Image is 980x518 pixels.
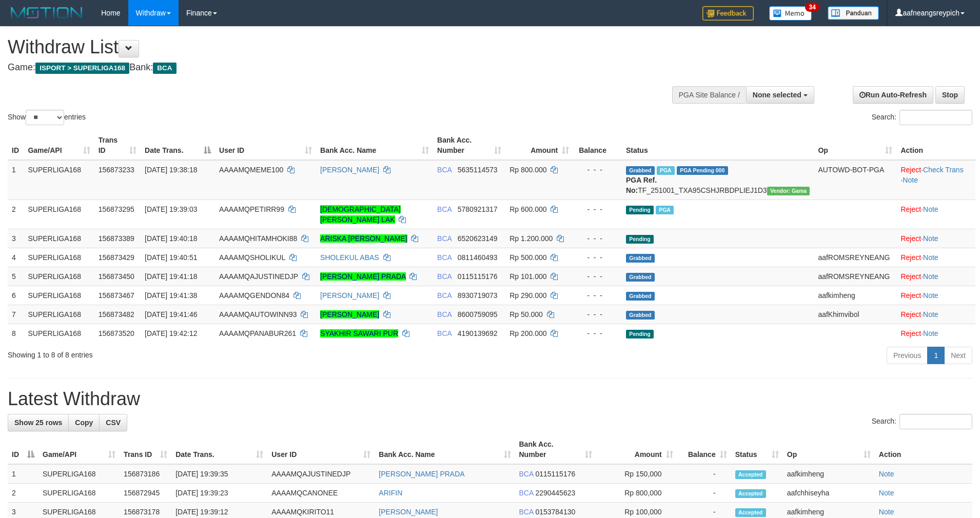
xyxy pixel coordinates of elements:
[509,253,546,262] span: Rp 500.000
[379,508,438,516] a: [PERSON_NAME]
[437,291,452,300] span: BCA
[320,291,379,300] a: [PERSON_NAME]
[887,347,928,364] a: Previous
[68,414,100,431] a: Copy
[944,347,972,364] a: Next
[900,291,921,300] a: Reject
[509,291,546,300] span: Rp 290.000
[437,234,452,243] span: BCA
[900,329,921,337] a: Reject
[24,286,94,305] td: SUPERLIGA168
[515,435,596,464] th: Bank Acc. Number: activate to sort column ascending
[828,6,879,20] img: panduan.png
[509,205,546,213] span: Rp 600.000
[896,248,975,267] td: ·
[38,435,120,464] th: Game/API: activate to sort column ascending
[8,37,643,57] h1: Withdraw List
[24,324,94,343] td: SUPERLIGA168
[320,253,379,262] a: SHOLEKUL ABAS
[577,290,618,301] div: - - -
[896,267,975,286] td: ·
[935,86,965,104] a: Stop
[626,330,654,338] span: Pending
[106,419,121,427] span: CSV
[267,464,375,484] td: AAAAMQAJUSTINEDJP
[267,484,375,503] td: AAAAMQCANONEE
[8,286,24,305] td: 6
[99,234,134,243] span: 156873389
[577,252,618,263] div: - - -
[38,464,120,484] td: SUPERLIGA168
[626,273,655,282] span: Grabbed
[320,310,379,318] a: [PERSON_NAME]
[458,329,498,337] span: Copy 4190139692 to clipboard
[145,272,197,281] span: [DATE] 19:41:18
[94,131,141,160] th: Trans ID: activate to sort column ascending
[99,414,127,431] a: CSV
[505,131,573,160] th: Amount: activate to sort column ascending
[509,310,543,318] span: Rp 50.000
[141,131,215,160] th: Date Trans.: activate to sort column descending
[896,131,975,160] th: Action
[577,328,618,338] div: - - -
[735,489,766,498] span: Accepted
[814,248,896,267] td: aafROMSREYNEANG
[379,470,464,478] a: [PERSON_NAME] PRADA
[735,508,766,517] span: Accepted
[219,166,283,174] span: AAAAMQMEME100
[805,3,819,12] span: 34
[171,484,267,503] td: [DATE] 19:39:23
[75,419,93,427] span: Copy
[577,204,618,214] div: - - -
[458,291,498,300] span: Copy 8930719073 to clipboard
[677,484,731,503] td: -
[677,166,728,175] span: PGA Pending
[872,414,972,429] label: Search:
[626,311,655,320] span: Grabbed
[814,305,896,324] td: aafKhimvibol
[519,470,534,478] span: BCA
[145,166,197,174] span: [DATE] 19:38:18
[145,291,197,300] span: [DATE] 19:41:38
[219,329,296,337] span: AAAAMQPANABUR261
[437,253,452,262] span: BCA
[535,470,575,478] span: Copy 0115115176 to clipboard
[896,160,975,200] td: · ·
[99,272,134,281] span: 156873450
[219,272,298,281] span: AAAAMQAJUSTINEDJP
[120,435,171,464] th: Trans ID: activate to sort column ascending
[8,267,24,286] td: 5
[735,470,766,479] span: Accepted
[35,63,129,74] span: ISPORT > SUPERLIGA168
[437,329,452,337] span: BCA
[853,86,933,104] a: Run Auto-Refresh
[519,489,534,497] span: BCA
[8,248,24,267] td: 4
[320,234,407,243] a: ARISKA [PERSON_NAME]
[458,253,498,262] span: Copy 0811460493 to clipboard
[577,233,618,244] div: - - -
[622,131,814,160] th: Status
[8,464,38,484] td: 1
[26,110,64,125] select: Showentries
[702,6,754,21] img: Feedback.jpg
[120,484,171,503] td: 156872945
[896,305,975,324] td: ·
[320,329,398,337] a: SYAKHIR SAWARI PUR
[927,347,945,364] a: 1
[219,234,297,243] span: AAAAMQHITAMHOKI88
[596,464,677,484] td: Rp 150,000
[626,292,655,301] span: Grabbed
[879,508,894,516] a: Note
[219,291,289,300] span: AAAAMQGENDON84
[219,253,285,262] span: AAAAMQSHOLIKUL
[99,253,134,262] span: 156873429
[677,435,731,464] th: Balance: activate to sort column ascending
[267,435,375,464] th: User ID: activate to sort column ascending
[316,131,433,160] th: Bank Acc. Name: activate to sort column ascending
[509,166,546,174] span: Rp 800.000
[8,389,972,409] h1: Latest Withdraw
[320,205,401,224] a: [DEMOGRAPHIC_DATA][PERSON_NAME] LAK
[24,229,94,248] td: SUPERLIGA168
[656,206,674,214] span: Marked by aafchhiseyha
